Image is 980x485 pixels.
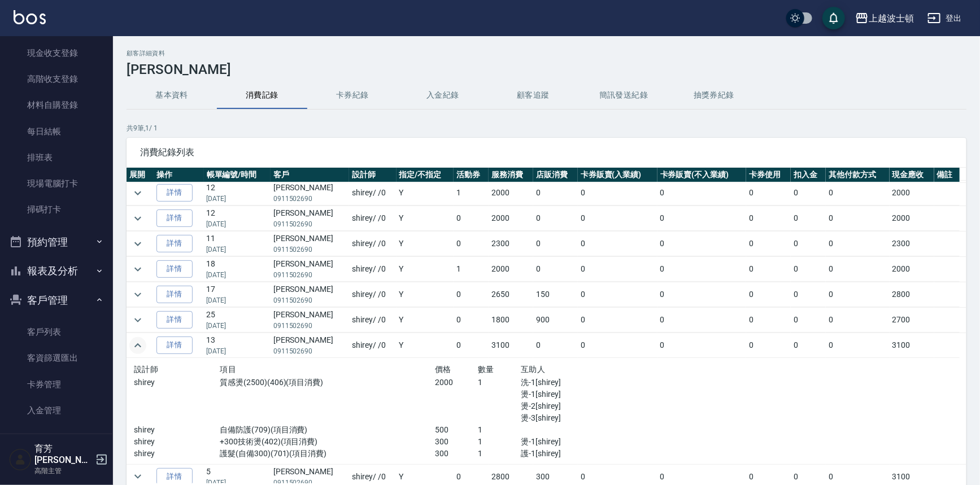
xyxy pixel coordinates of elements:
p: 1 [478,436,521,448]
td: 0 [578,282,657,307]
button: expand row [129,261,146,278]
td: 0 [657,308,747,333]
p: [DATE] [207,194,268,204]
td: 0 [791,308,826,333]
td: 0 [533,181,578,206]
p: 300 [435,448,478,460]
td: 0 [578,308,657,333]
td: 0 [826,206,889,231]
p: 共 9 筆, 1 / 1 [127,123,966,133]
th: 指定/不指定 [397,168,454,182]
td: shirey / /0 [349,231,396,256]
button: 入金紀錄 [398,82,488,109]
td: 1 [454,257,489,282]
td: 0 [791,257,826,282]
td: 0 [454,282,489,307]
td: 0 [746,308,791,333]
p: [DATE] [207,270,268,280]
td: 0 [657,282,747,307]
h5: 育芳[PERSON_NAME] [34,443,92,466]
span: 設計師 [134,365,158,374]
button: 顧客追蹤 [488,82,578,109]
td: 1 [454,181,489,206]
td: 0 [533,206,578,231]
td: 0 [454,308,489,333]
p: 質感燙(2500)(406)(項目消費) [220,377,435,388]
p: 0911502690 [273,219,346,229]
td: 12 [204,206,271,231]
p: 洗-1[shirey] [521,377,650,388]
td: 0 [791,181,826,206]
a: 現場電腦打卡 [5,171,108,196]
p: [DATE] [207,244,268,255]
a: 卡券管理 [5,372,108,397]
p: 燙-3[shirey] [521,412,650,424]
th: 扣入金 [791,168,826,182]
a: 每日結帳 [5,119,108,145]
p: [DATE] [207,295,268,305]
td: 0 [826,231,889,256]
p: shirey [134,448,220,460]
p: 1 [478,377,521,388]
td: Y [397,333,454,358]
td: 2000 [890,257,934,282]
td: [PERSON_NAME] [271,231,349,256]
th: 現金應收 [890,168,934,182]
td: 2000 [489,257,533,282]
td: 0 [578,181,657,206]
p: 自備防護(709)(項目消費) [220,424,435,436]
span: 數量 [478,365,494,374]
td: 2650 [489,282,533,307]
td: 18 [204,257,271,282]
td: shirey / /0 [349,308,396,333]
td: 0 [746,206,791,231]
p: 0911502690 [273,346,346,356]
a: 詳情 [156,235,193,252]
button: 預約管理 [5,228,108,257]
p: 500 [435,424,478,436]
td: 2300 [489,231,533,256]
td: Y [397,181,454,206]
td: 0 [657,181,747,206]
td: 0 [791,206,826,231]
td: [PERSON_NAME] [271,282,349,307]
th: 客戶 [271,168,349,182]
th: 卡券使用 [746,168,791,182]
p: [DATE] [207,219,268,229]
button: 客戶管理 [5,286,108,315]
a: 客戶列表 [5,319,108,345]
td: 2000 [489,181,533,206]
td: 0 [657,231,747,256]
p: [DATE] [207,346,268,356]
button: 消費記錄 [217,82,307,109]
td: 900 [533,308,578,333]
p: 2000 [435,377,478,388]
button: expand row [129,337,146,354]
th: 活動券 [454,168,489,182]
p: shirey [134,436,220,448]
td: 0 [746,333,791,358]
a: 詳情 [156,311,193,329]
td: 0 [657,257,747,282]
td: shirey / /0 [349,257,396,282]
a: 排班表 [5,145,108,171]
td: Y [397,257,454,282]
a: 客資篩選匯出 [5,345,108,371]
button: 登出 [923,8,966,29]
td: 25 [204,308,271,333]
p: 0911502690 [273,295,346,305]
td: [PERSON_NAME] [271,181,349,206]
td: Y [397,206,454,231]
td: Y [397,282,454,307]
td: [PERSON_NAME] [271,257,349,282]
span: 互助人 [521,365,545,374]
td: 0 [533,333,578,358]
p: 0911502690 [273,244,346,255]
p: 護-1[shirey] [521,448,650,460]
p: 0911502690 [273,270,346,280]
button: expand row [129,235,146,252]
p: 燙-1[shirey] [521,436,650,448]
button: 卡券紀錄 [307,82,398,109]
th: 備註 [934,168,960,182]
th: 店販消費 [533,168,578,182]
